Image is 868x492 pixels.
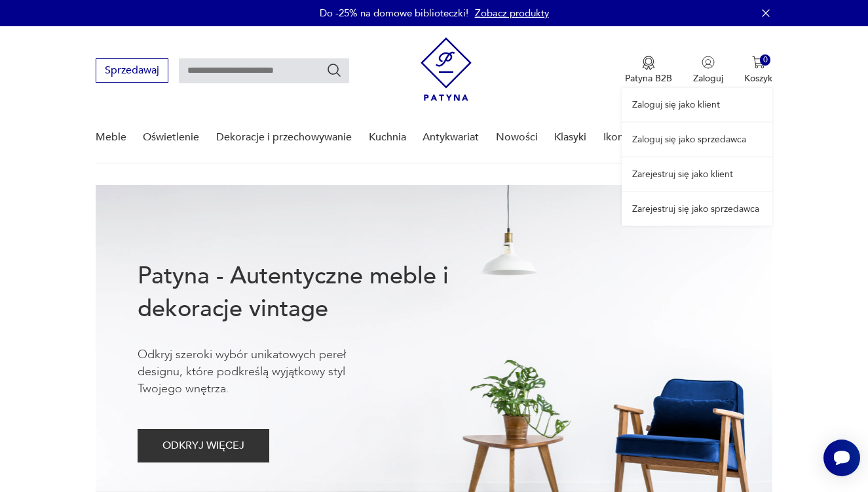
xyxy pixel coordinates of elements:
[216,112,352,163] a: Dekoracje i przechowywanie
[369,112,406,163] a: Kuchnia
[138,346,387,398] p: Odkryj szeroki wybór unikatowych pereł designu, które podkreślą wyjątkowy styl Twojego wnętrza.
[603,112,670,163] a: Ikony designu
[96,67,168,76] a: Sprzedawaj
[423,112,479,163] a: Antykwariat
[622,88,772,121] a: Zaloguj się jako klient
[326,62,342,78] button: Szukaj
[622,157,772,191] a: Zarejestruj się jako klient
[96,58,168,83] button: Sprzedawaj
[554,112,586,163] a: Klasyki
[138,429,269,462] button: ODKRYJ WIĘCEJ
[496,112,538,163] a: Nowości
[622,123,772,156] a: Zaloguj się jako sprzedawca
[96,112,126,163] a: Meble
[138,260,491,325] h1: Patyna - Autentyczne meble i dekoracje vintage
[823,440,860,476] iframe: Smartsupp widget button
[421,37,472,101] img: Patyna - sklep z meblami i dekoracjami vintage
[320,7,468,20] p: Do -25% na domowe biblioteczki!
[475,7,549,20] a: Zobacz produkty
[143,112,199,163] a: Oświetlenie
[622,192,772,226] a: Zarejestruj się jako sprzedawca
[138,442,269,451] a: ODKRYJ WIĘCEJ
